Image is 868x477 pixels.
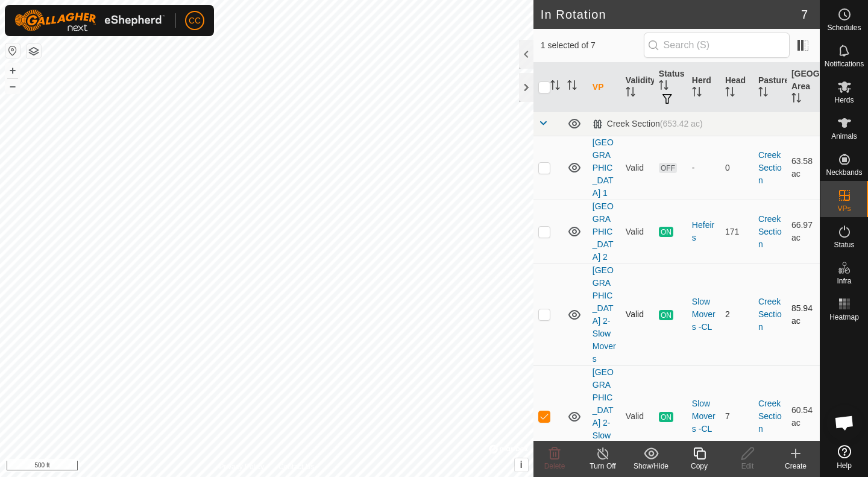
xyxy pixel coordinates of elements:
div: Show/Hide [627,461,675,472]
div: - [692,162,715,174]
div: Turn Off [579,461,627,472]
span: ON [659,310,673,320]
td: Valid [621,365,654,467]
img: Gallagher Logo [14,10,165,31]
td: Valid [621,200,654,264]
p-sorticon: Activate to sort [692,89,702,98]
th: Herd [687,63,720,112]
span: OFF [659,163,677,173]
div: Slow Movers -CL [692,397,715,435]
td: 2 [720,264,753,365]
span: CC [189,14,201,27]
th: Status [654,63,687,112]
a: [GEOGRAPHIC_DATA] 2-Slow Movers [593,265,616,364]
td: 171 [720,200,753,264]
span: Schedules [827,24,861,31]
a: Creek Section [758,150,782,185]
button: + [5,63,20,78]
span: (653.42 ac) [660,119,703,128]
div: Create [772,461,820,472]
a: Contact Us [278,461,314,472]
div: Creek Section [593,119,703,129]
span: Help [837,462,852,469]
a: Creek Section [758,297,782,332]
a: Privacy Policy [219,461,264,472]
span: 7 [801,5,808,24]
td: 85.94 ac [787,264,820,365]
p-sorticon: Activate to sort [626,89,635,98]
div: Slow Movers -CL [692,295,715,333]
th: Validity [621,63,654,112]
button: Map Layers [27,44,41,58]
td: 60.54 ac [787,365,820,467]
h2: In Rotation [541,7,801,22]
p-sorticon: Activate to sort [550,82,560,92]
span: Animals [831,133,857,140]
th: VP [588,63,621,112]
button: Reset Map [5,43,20,58]
div: Hefeirs [692,219,715,244]
p-sorticon: Activate to sort [791,95,801,104]
span: Notifications [825,60,864,68]
td: 7 [720,365,753,467]
button: i [515,458,528,472]
td: 63.58 ac [787,136,820,200]
td: 66.97 ac [787,200,820,264]
div: Edit [723,461,772,472]
span: i [520,460,523,470]
span: Infra [837,277,851,285]
span: VPs [837,205,851,212]
p-sorticon: Activate to sort [659,82,668,92]
span: Status [834,241,854,248]
p-sorticon: Activate to sort [725,89,735,98]
span: 1 selected of 7 [541,39,644,52]
a: Help [820,440,868,474]
input: Search (S) [644,33,790,58]
a: [GEOGRAPHIC_DATA] 2-Slow Movers 2 [593,367,616,466]
a: Creek Section [758,399,782,434]
th: Head [720,63,753,112]
span: Herds [834,96,854,104]
button: – [5,79,20,93]
p-sorticon: Activate to sort [758,89,768,98]
span: Delete [544,462,565,470]
th: Pasture [753,63,787,112]
td: Valid [621,264,654,365]
td: 0 [720,136,753,200]
p-sorticon: Activate to sort [567,82,577,92]
span: Neckbands [826,169,862,176]
a: [GEOGRAPHIC_DATA] 1 [593,137,614,198]
td: Valid [621,136,654,200]
div: Open chat [826,405,863,441]
a: [GEOGRAPHIC_DATA] 2 [593,201,614,262]
div: Copy [675,461,723,472]
span: Heatmap [829,314,859,321]
span: ON [659,227,673,237]
a: Creek Section [758,214,782,249]
span: ON [659,412,673,422]
th: [GEOGRAPHIC_DATA] Area [787,63,820,112]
